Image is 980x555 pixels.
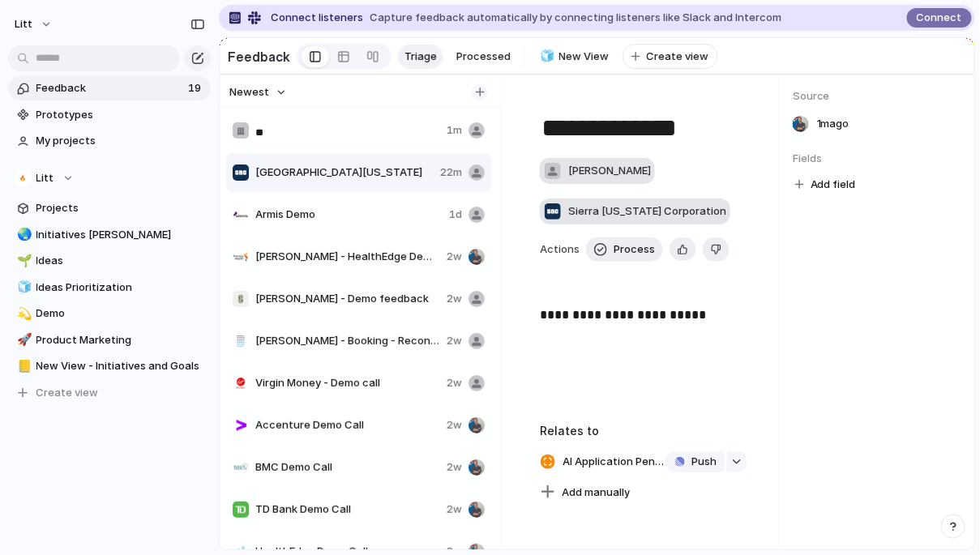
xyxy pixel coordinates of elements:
[562,485,630,501] span: Add manually
[370,10,781,26] span: Capture feedback automatically by connecting listeners like Slack and Intercom
[36,107,205,123] span: Prototypes
[229,84,269,100] span: Newest
[36,253,205,269] span: Ideas
[17,252,28,271] div: 🌱
[404,49,437,65] span: Triage
[255,459,440,476] span: BMC Demo Call
[8,103,211,127] a: Prototypes
[447,249,462,265] span: 2w
[8,249,211,273] a: 🌱Ideas
[8,76,211,100] a: Feedback19
[540,158,655,184] button: [PERSON_NAME]
[558,450,670,473] span: AI Application Pentesting
[703,237,730,262] button: Delete
[817,116,849,132] span: 1m ago
[36,227,205,243] span: Initiatives [PERSON_NAME]
[540,47,551,66] div: 🧊
[36,332,205,348] span: Product Marketing
[447,459,462,476] span: 2w
[440,164,462,181] span: 22m
[8,328,211,352] a: 🚀Product Marketing
[255,417,440,433] span: Accenture Demo Call
[8,301,211,326] a: 💫Demo
[271,10,363,26] span: Connect listeners
[255,375,440,391] span: Virgin Money - Demo call
[531,45,616,69] a: 🧊New View
[8,129,211,153] a: My projects
[36,133,205,149] span: My projects
[255,164,434,181] span: [GEOGRAPHIC_DATA][US_STATE]
[691,454,717,470] span: Push
[8,354,211,378] a: 📒New View - Initiatives and Goals
[255,291,440,307] span: [PERSON_NAME] - Demo feedback
[17,305,28,323] div: 💫
[15,253,31,269] button: 🌱
[447,291,462,307] span: 2w
[36,280,205,296] span: Ideas Prioritization
[647,49,709,65] span: Create view
[559,49,610,65] span: New View
[255,333,440,349] span: [PERSON_NAME] - Booking - Reconnaissance
[36,358,205,374] span: New View - Initiatives and Goals
[17,331,28,349] div: 🚀
[447,417,462,433] span: 2w
[7,11,61,37] button: Litt
[255,502,440,518] span: TD Bank Demo Call
[15,280,31,296] button: 🧊
[665,451,725,472] button: Push
[907,8,972,28] button: Connect
[36,170,54,186] span: Litt
[447,502,462,518] span: 2w
[447,375,462,391] span: 2w
[17,278,28,297] div: 🧊
[17,225,28,244] div: 🌏
[227,82,289,103] button: Newest
[540,241,580,258] span: Actions
[8,381,211,405] button: Create view
[15,16,32,32] span: Litt
[568,163,651,179] span: [PERSON_NAME]
[15,305,31,322] button: 💫
[36,305,205,322] span: Demo
[36,385,99,401] span: Create view
[540,199,730,224] button: Sierra [US_STATE] Corporation
[586,237,663,262] button: Process
[537,49,554,65] button: 🧊
[534,481,636,504] button: Add manually
[17,357,28,376] div: 📒
[449,207,462,223] span: 1d
[8,223,211,247] a: 🌏Initiatives [PERSON_NAME]
[447,333,462,349] span: 2w
[568,203,726,220] span: Sierra [US_STATE] Corporation
[793,174,858,195] button: Add field
[456,49,511,65] span: Processed
[188,80,204,96] span: 19
[917,10,962,26] span: Connect
[255,249,440,265] span: [PERSON_NAME] - HealthEdge Demo Call
[793,88,961,105] span: Source
[623,44,718,70] button: Create view
[540,422,747,439] h3: Relates to
[15,358,31,374] button: 📒
[228,47,290,66] h2: Feedback
[15,332,31,348] button: 🚀
[793,151,961,167] span: Fields
[36,80,183,96] span: Feedback
[398,45,443,69] a: Triage
[8,196,211,220] a: Projects
[36,200,205,216] span: Projects
[614,241,655,258] span: Process
[255,207,443,223] span: Armis Demo
[450,45,517,69] a: Processed
[447,122,462,139] span: 1m
[8,166,211,190] button: Litt
[8,275,211,300] a: 🧊Ideas Prioritization
[15,227,31,243] button: 🌏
